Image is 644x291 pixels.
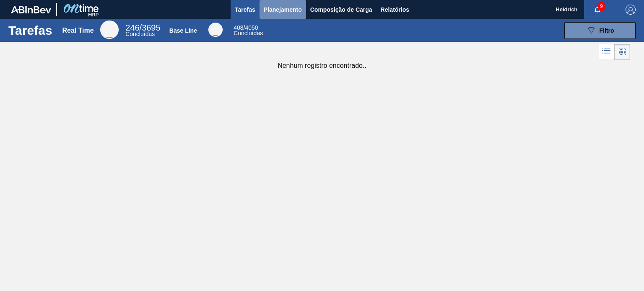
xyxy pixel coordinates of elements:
[8,26,52,35] h1: Tarefas
[125,24,160,37] div: Real Time
[626,5,636,15] img: Logout
[62,27,93,34] div: Real Time
[614,44,630,60] div: Visão em Cards
[169,27,197,34] div: Base Line
[264,5,302,15] span: Planejamento
[310,5,372,15] span: Composição de Carga
[125,31,155,37] span: Concluídas
[125,23,139,32] span: 246
[598,2,605,11] span: 9
[234,30,263,36] span: Concluídas
[125,23,160,32] span: / 3695
[600,27,614,34] span: Filtro
[584,4,611,15] button: Notificações
[234,24,243,31] span: 408
[235,5,255,15] span: Tarefas
[234,24,258,31] span: / 4050
[11,6,51,13] img: TNhmsLtSVTkK8tSr43FrP2fwEKptu5GPRR3wAAAABJRU5ErkJggg==
[381,5,409,15] span: Relatórios
[234,25,263,36] div: Base Line
[208,23,223,37] div: Base Line
[564,22,636,39] button: Filtro
[100,21,119,39] div: Real Time
[599,44,614,60] div: Visão em Lista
